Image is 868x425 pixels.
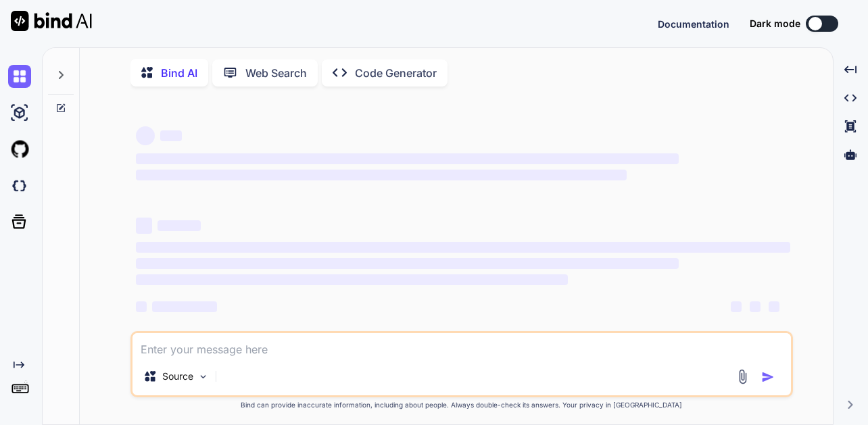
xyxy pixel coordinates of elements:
p: Web Search [245,65,307,81]
p: Bind can provide inaccurate information, including about people. Always double-check its answers.... [130,400,793,410]
span: ‌ [158,220,201,231]
span: ‌ [731,301,742,312]
span: ‌ [136,218,152,234]
span: ‌ [136,242,790,253]
span: ‌ [136,153,679,164]
span: ‌ [769,301,779,312]
span: ‌ [152,301,217,312]
span: ‌ [160,130,182,141]
img: githubLight [8,138,31,161]
img: attachment [735,369,750,384]
span: Documentation [658,18,729,30]
span: ‌ [136,301,147,312]
img: ai-studio [8,101,31,124]
img: icon [761,370,775,384]
span: ‌ [136,126,155,145]
span: ‌ [136,170,627,180]
button: Documentation [658,17,729,31]
img: chat [8,65,31,88]
p: Bind AI [161,65,197,81]
img: Bind AI [11,11,92,31]
img: darkCloudIdeIcon [8,174,31,197]
p: Code Generator [355,65,437,81]
img: Pick Models [197,371,209,382]
span: Dark mode [750,17,800,30]
span: ‌ [750,301,761,312]
span: ‌ [136,258,679,269]
span: ‌ [136,274,568,285]
p: Source [162,370,193,383]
